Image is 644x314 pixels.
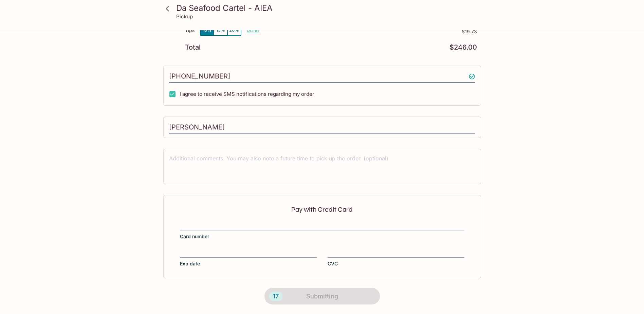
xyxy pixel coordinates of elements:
span: CVC [328,260,338,267]
p: Total [185,44,201,51]
p: Pickup [176,13,193,20]
span: I agree to receive SMS notifications regarding my order [180,91,314,97]
p: $19.73 [260,29,477,34]
span: Card number [180,233,209,240]
p: $246.00 [449,44,477,51]
input: Enter first and last name [169,121,475,134]
iframe: Secure CVC input frame [328,249,464,256]
p: Pay with Credit Card [180,206,464,213]
span: Exp date [180,260,200,267]
h3: Da Seafood Cartel - AIEA [176,3,480,13]
input: Enter phone number [169,70,475,83]
iframe: Secure expiration date input frame [180,249,317,256]
iframe: Secure card number input frame [180,222,464,229]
